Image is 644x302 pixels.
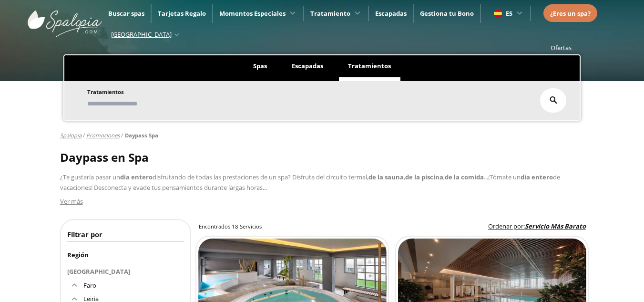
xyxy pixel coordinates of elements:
[488,222,586,231] label: :
[525,222,586,230] span: Servicio Más Barato
[60,132,82,139] a: Spalopia
[375,9,407,18] a: Escapadas
[292,62,323,70] span: Escapadas
[348,62,391,70] span: Tratamientos
[120,173,153,181] b: día entero
[87,88,124,95] span: Tratamientos
[83,132,85,139] span: /
[199,223,262,230] h2: Encontrados 18 Servicios
[111,30,172,39] span: [GEOGRAPHIC_DATA]
[405,173,443,181] b: de la piscina
[521,173,553,181] b: día entero
[125,132,158,139] a: daypass spa
[67,266,184,277] p: [GEOGRAPHIC_DATA]
[60,197,83,206] span: Ver más
[67,250,89,259] span: Región
[253,62,267,70] span: Spas
[550,9,591,18] span: ¿Eres un spa?
[488,222,523,230] span: Ordenar por
[108,9,144,18] a: Buscar spas
[445,173,484,181] b: de la comida
[551,43,572,52] a: Ofertas
[158,9,206,18] a: Tarjetas Regalo
[368,173,404,181] b: de la sauna
[60,196,83,207] button: Ver más
[121,132,123,139] span: /
[67,229,102,239] span: Filtrar por
[86,132,120,139] a: promociones
[264,183,267,192] span: ..
[550,8,591,19] a: ¿Eres un spa?
[420,9,474,18] a: Gestiona tu Bono
[60,173,560,192] span: ¿Te gustaría pasar un disfrutando de todas las prestaciones de un spa? Disfruta del circuito term...
[83,281,96,290] a: Faro
[28,1,102,37] img: ImgLogoSpalopia.BvClDcEz.svg
[60,150,584,164] div: Daypass en Spa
